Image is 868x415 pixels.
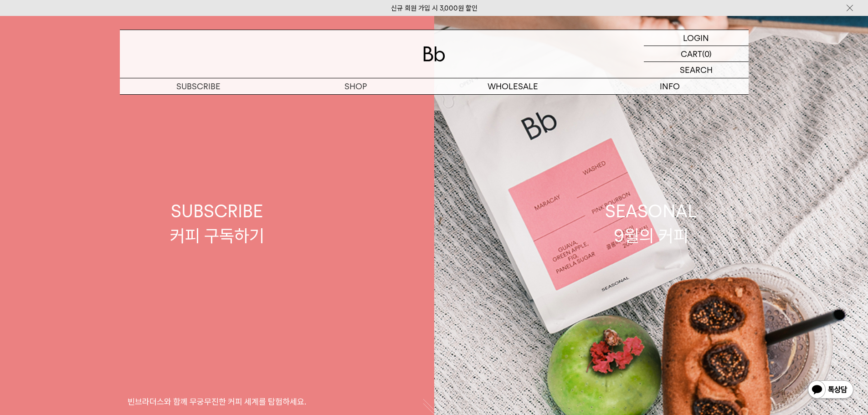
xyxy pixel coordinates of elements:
p: (0) [702,46,712,61]
a: CART (0) [644,46,749,62]
p: CART [681,46,702,61]
a: SUBSCRIBE [120,78,277,94]
p: INFO [591,78,749,94]
div: SEASONAL 9월의 커피 [605,199,697,247]
a: LOGIN [644,30,749,46]
div: SUBSCRIBE 커피 구독하기 [170,199,264,247]
a: 신규 회원 가입 시 3,000원 할인 [391,4,478,12]
p: WHOLESALE [434,78,591,94]
a: SHOP [277,78,434,94]
img: 카카오톡 채널 1:1 채팅 버튼 [807,379,854,401]
p: LOGIN [683,30,709,46]
img: 로고 [423,46,445,61]
p: SEARCH [680,62,713,78]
